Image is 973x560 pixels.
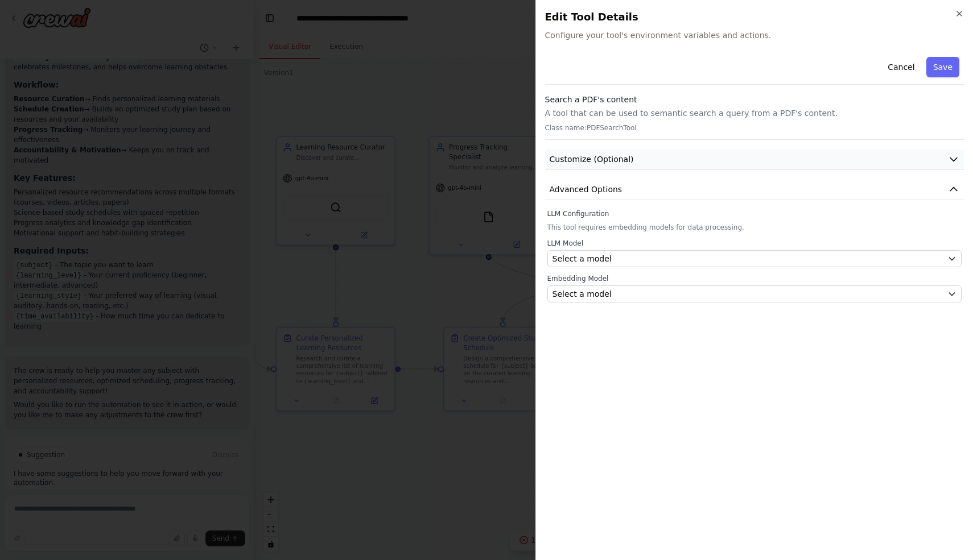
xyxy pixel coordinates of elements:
label: LLM Configuration [547,209,962,218]
span: Select a model [553,253,612,264]
button: Advanced Options [545,179,964,200]
button: Customize (Optional) [545,149,964,170]
h3: Search a PDF's content [545,94,964,105]
button: Select a model [547,285,962,302]
label: LLM Model [547,239,962,248]
p: This tool requires embedding models for data processing. [547,223,962,232]
button: Save [926,57,959,77]
span: Advanced Options [550,184,622,195]
button: Select a model [547,250,962,267]
h2: Edit Tool Details [545,9,964,25]
span: Customize (Optional) [550,154,634,165]
p: A tool that can be used to semantic search a query from a PDF's content. [545,107,964,119]
button: Cancel [881,57,921,77]
span: Configure your tool's environment variables and actions. [545,30,964,41]
span: Select a model [553,288,612,300]
p: Class name: PDFSearchTool [545,123,964,132]
label: Embedding Model [547,274,962,283]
